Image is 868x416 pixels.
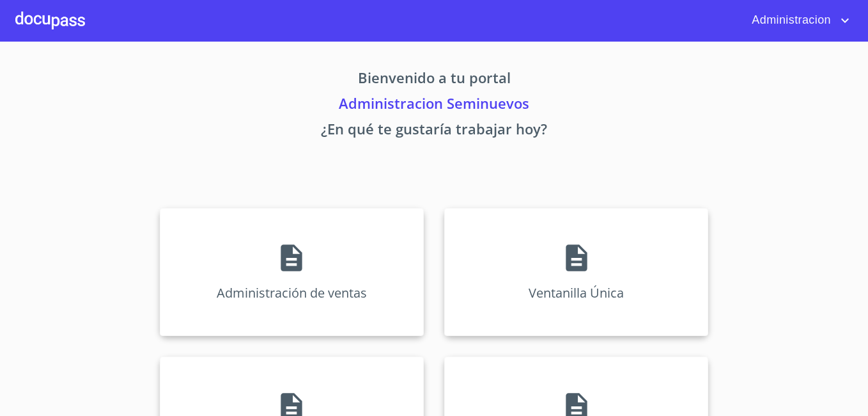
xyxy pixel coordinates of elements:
button: account of current user [742,10,853,31]
p: Administración de ventas [217,284,367,301]
span: Administracion [742,10,837,31]
p: Bienvenido a tu portal [40,67,828,93]
p: Ventanilla Única [529,284,624,301]
p: Administracion Seminuevos [40,93,828,118]
p: ¿En qué te gustaría trabajar hoy? [40,118,828,144]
